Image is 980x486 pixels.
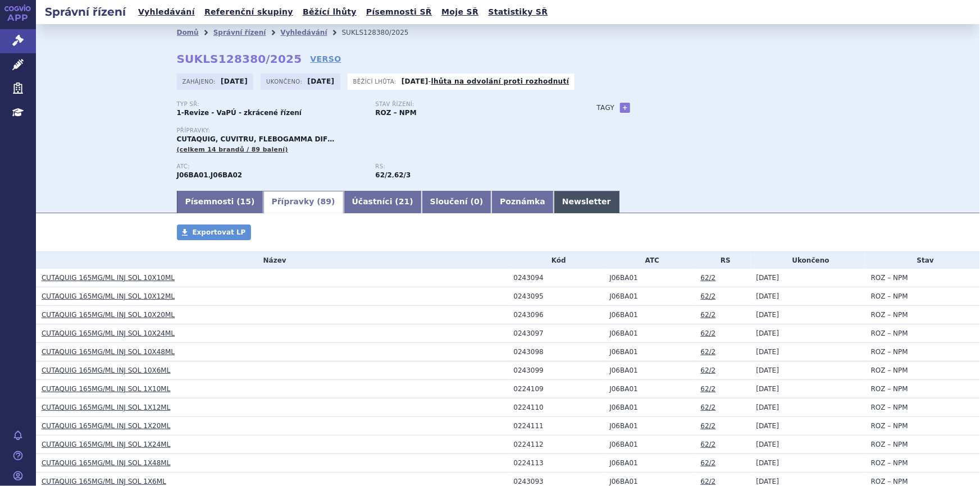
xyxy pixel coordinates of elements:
td: ROZ – NPM [865,398,980,417]
td: ROZ – NPM [865,343,980,361]
p: Přípravky: [177,127,575,134]
div: , [177,163,376,180]
a: Správní řízení [213,29,266,36]
h3: Tagy [597,101,615,114]
a: Písemnosti (15) [177,191,263,213]
div: 0224110 [514,404,604,411]
p: Stav řízení: [376,101,563,108]
a: 62/2 [701,478,716,485]
a: 62/2 [701,348,716,356]
a: Běžící lhůty [299,4,360,20]
a: Domů [177,29,199,36]
a: 62/2 [701,311,716,319]
th: RS [695,252,751,269]
td: ROZ – NPM [865,435,980,454]
div: 0243094 [514,274,604,282]
td: ROZ – NPM [865,454,980,473]
a: Poznámka [491,191,554,213]
td: ROZ – NPM [865,269,980,287]
a: CUTAQUIG 165MG/ML INJ SOL 10X6ML [42,366,171,374]
div: 0243095 [514,292,604,300]
a: Přípravky (89) [263,191,344,213]
a: CUTAQUIG 165MG/ML INJ SOL 1X48ML [42,459,171,467]
a: Účastníci (21) [344,191,422,213]
a: CUTAQUIG 165MG/ML INJ SOL 1X12ML [42,404,171,411]
td: ROZ – NPM [865,361,980,380]
span: [DATE] [756,459,780,467]
a: Moje SŘ [438,4,482,20]
span: [DATE] [756,385,780,393]
span: [DATE] [756,441,780,448]
span: [DATE] [756,478,780,485]
a: Vyhledávání [280,29,327,36]
strong: [DATE] [221,77,248,85]
span: 89 [321,197,331,206]
a: 62/2 [701,404,716,411]
div: 0243099 [514,366,604,374]
a: CUTAQUIG 165MG/ML INJ SOL 1X24ML [42,441,171,448]
strong: imunoglobuliny normální lidské, i.v. [394,171,411,179]
td: IMUNOGLOBULINY, NORMÁLNÍ LIDSKÉ, PRO EXTRAVASKULÁRNÍ APLIKACI [604,380,695,398]
span: [DATE] [756,422,780,430]
span: [DATE] [756,292,780,300]
td: ROZ – NPM [865,287,980,306]
div: 0243093 [514,478,604,485]
a: Sloučení (0) [422,191,491,213]
td: IMUNOGLOBULINY, NORMÁLNÍ LIDSKÉ, PRO EXTRAVASKULÁRNÍ APLIKACI [604,343,695,361]
th: Kód [508,252,604,269]
td: ROZ – NPM [865,417,980,435]
div: 0243098 [514,348,604,356]
span: Běžící lhůta: [353,77,399,86]
td: IMUNOGLOBULINY, NORMÁLNÍ LIDSKÉ, PRO EXTRAVASKULÁRNÍ APLIKACI [604,287,695,306]
a: Vyhledávání [135,4,198,20]
a: CUTAQUIG 165MG/ML INJ SOL 10X12ML [42,292,175,300]
span: [DATE] [756,274,780,282]
td: IMUNOGLOBULINY, NORMÁLNÍ LIDSKÉ, PRO EXTRAVASKULÁRNÍ APLIKACI [604,361,695,380]
td: IMUNOGLOBULINY, NORMÁLNÍ LIDSKÉ, PRO EXTRAVASKULÁRNÍ APLIKACI [604,435,695,454]
a: CUTAQUIG 165MG/ML INJ SOL 1X10ML [42,385,171,393]
strong: [DATE] [307,77,334,85]
div: 0224113 [514,459,604,467]
a: CUTAQUIG 165MG/ML INJ SOL 10X48ML [42,348,175,356]
p: - [402,77,569,86]
strong: SUKLS128380/2025 [177,52,302,66]
a: 62/2 [701,441,716,448]
td: ROZ – NPM [865,324,980,343]
span: 0 [474,197,480,206]
a: Referenční skupiny [201,4,297,20]
div: 0243096 [514,311,604,319]
a: + [620,103,630,113]
a: Exportovat LP [177,224,252,240]
td: IMUNOGLOBULINY, NORMÁLNÍ LIDSKÉ, PRO EXTRAVASKULÁRNÍ APLIKACI [604,269,695,287]
a: Statistiky SŘ [485,4,551,20]
span: Exportovat LP [193,228,246,236]
a: 62/2 [701,459,716,467]
p: RS: [376,163,563,170]
span: [DATE] [756,329,780,337]
span: 15 [240,197,251,206]
strong: 1-Revize - VaPÚ - zkrácené řízení [177,109,302,117]
strong: [DATE] [402,77,429,85]
a: 62/2 [701,329,716,337]
strong: imunoglobuliny normální lidské, s.c. [376,171,392,179]
div: , [376,163,575,180]
span: 21 [399,197,409,206]
div: 0224109 [514,385,604,393]
p: Typ SŘ: [177,101,364,108]
td: IMUNOGLOBULINY, NORMÁLNÍ LIDSKÉ, PRO EXTRAVASKULÁRNÍ APLIKACI [604,324,695,343]
a: lhůta na odvolání proti rozhodnutí [431,77,569,85]
a: 62/2 [701,385,716,393]
a: 62/2 [701,366,716,374]
a: CUTAQUIG 165MG/ML INJ SOL 10X20ML [42,311,175,319]
div: 0224111 [514,422,604,430]
a: 62/2 [701,274,716,282]
span: [DATE] [756,348,780,356]
li: SUKLS128380/2025 [342,24,423,41]
a: 62/2 [701,422,716,430]
p: ATC: [177,163,364,170]
th: Ukončeno [751,252,865,269]
span: [DATE] [756,366,780,374]
td: ROZ – NPM [865,306,980,324]
span: [DATE] [756,311,780,319]
th: ATC [604,252,695,269]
